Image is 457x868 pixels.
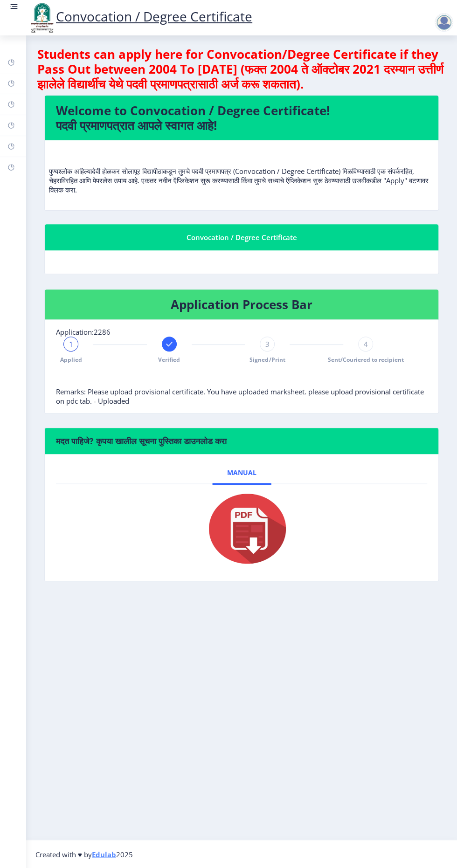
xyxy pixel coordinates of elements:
[28,7,252,25] a: Convocation / Degree Certificate
[56,297,427,312] h4: Application Process Bar
[158,356,180,364] span: Verified
[195,491,288,566] img: pdf.png
[265,339,270,349] span: 3
[56,387,424,406] span: Remarks: Please upload provisional certificate. You have uploaded marksheet. please upload provis...
[28,2,56,34] img: logo
[212,462,271,484] a: Manual
[56,103,427,133] h4: Welcome to Convocation / Degree Certificate! पदवी प्रमाणपत्रात आपले स्वागत आहे!
[227,469,256,476] span: Manual
[249,356,285,364] span: Signed/Print
[60,356,82,364] span: Applied
[69,339,73,349] span: 1
[49,148,434,194] p: पुण्यश्लोक अहिल्यादेवी होळकर सोलापूर विद्यापीठाकडून तुमचे पदवी प्रमाणपत्र (Convocation / Degree C...
[92,849,116,859] a: Edulab
[56,435,427,447] h6: मदत पाहिजे? कृपया खालील सूचना पुस्तिका डाउनलोड करा
[56,327,111,337] span: Application:2286
[37,47,446,91] h4: Students can apply here for Convocation/Degree Certificate if they Pass Out between 2004 To [DATE...
[364,339,368,349] span: 4
[35,849,133,859] span: Created with ♥ by 2025
[328,356,404,364] span: Sent/Couriered to recipient
[56,232,427,243] div: Convocation / Degree Certificate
